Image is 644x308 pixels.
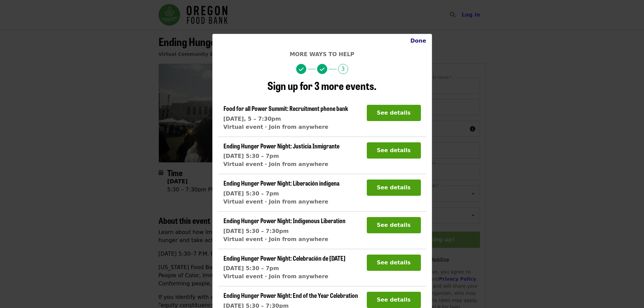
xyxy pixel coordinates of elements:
div: Virtual event · Join from anywhere [223,235,345,243]
div: [DATE] 5:30 – 7:30pm [223,227,345,235]
a: See details [367,259,421,266]
button: See details [367,142,421,159]
a: See details [367,110,421,116]
a: Ending Hunger Power Night: Celebración de [DATE][DATE] 5:30 – 7pmVirtual event · Join from anywhere [223,255,345,281]
button: See details [367,180,421,196]
button: See details [367,292,421,308]
span: Ending Hunger Power Night: Celebración de [DATE] [223,254,345,262]
span: Ending Hunger Power Night: Indigenous Liberation [223,216,345,225]
span: Food for all Power Summit: Recruitment phone bank [223,104,348,113]
div: Virtual event · Join from anywhere [223,123,348,131]
button: See details [367,105,421,121]
span: Ending Hunger Power Night: Justicia Inmigrante [223,141,339,150]
span: 3 [338,64,348,74]
button: See details [367,255,421,271]
a: Food for all Power Summit: Recruitment phone bank[DATE], 5 – 7:30pmVirtual event · Join from anyw... [223,105,348,131]
div: [DATE] 5:30 – 7pm [223,190,339,198]
span: Ending Hunger Power Night: End of the Year Celebration [223,291,358,300]
span: More ways to help [290,51,354,57]
a: See details [367,297,421,303]
div: [DATE] 5:30 – 7pm [223,264,345,273]
i: check icon [299,66,304,73]
a: Ending Hunger Power Night: Indigenous Liberation[DATE] 5:30 – 7:30pmVirtual event · Join from any... [223,217,345,243]
span: Sign up for 3 more events. [267,77,377,93]
div: Virtual event · Join from anywhere [223,160,339,168]
a: See details [367,184,421,191]
div: [DATE], 5 – 7:30pm [223,115,348,123]
a: Ending Hunger Power Night: Liberación indígena[DATE] 5:30 – 7pmVirtual event · Join from anywhere [223,180,339,206]
button: Close [405,34,432,48]
div: Virtual event · Join from anywhere [223,273,345,281]
button: See details [367,217,421,233]
i: check icon [320,66,325,73]
span: Ending Hunger Power Night: Liberación indígena [223,179,339,187]
div: [DATE] 5:30 – 7pm [223,152,339,160]
a: Ending Hunger Power Night: Justicia Inmigrante[DATE] 5:30 – 7pmVirtual event · Join from anywhere [223,142,339,169]
a: See details [367,147,421,153]
div: Virtual event · Join from anywhere [223,198,339,206]
a: See details [367,222,421,228]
